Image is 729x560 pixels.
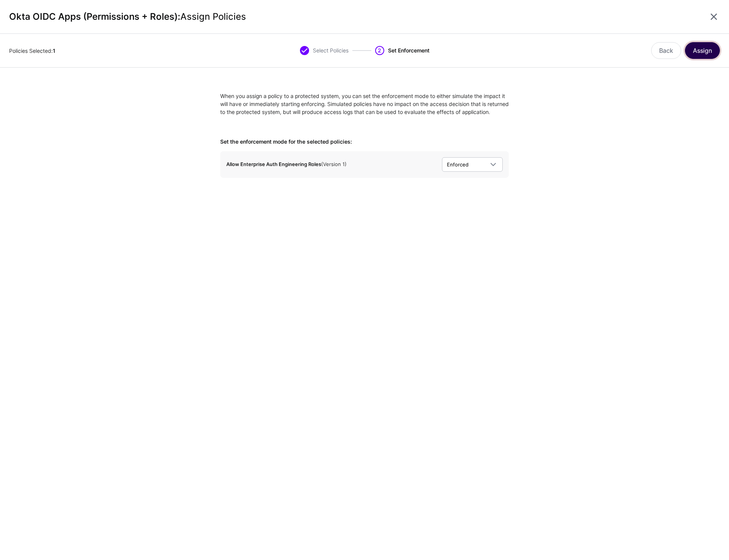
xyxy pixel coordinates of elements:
[321,161,347,167] span: (Version 1)
[447,161,469,168] span: Enforced
[226,161,433,168] h4: Allow Enterprise Auth Engineering Roles
[9,11,708,22] h1: Okta OIDC Apps (Permissions + Roles):
[388,46,429,55] span: Set Enforcement
[9,47,187,55] div: Policies Selected:
[313,46,349,55] span: Select Policies
[375,46,384,55] span: 2
[53,47,55,54] strong: 1
[180,11,246,22] span: Assign Policies
[651,42,681,59] button: Back
[220,139,509,145] h3: Set the enforcement mode for the selected policies:
[220,92,509,116] p: When you assign a policy to a protected system, you can set the enforcement mode to either simula...
[685,42,720,59] button: Assign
